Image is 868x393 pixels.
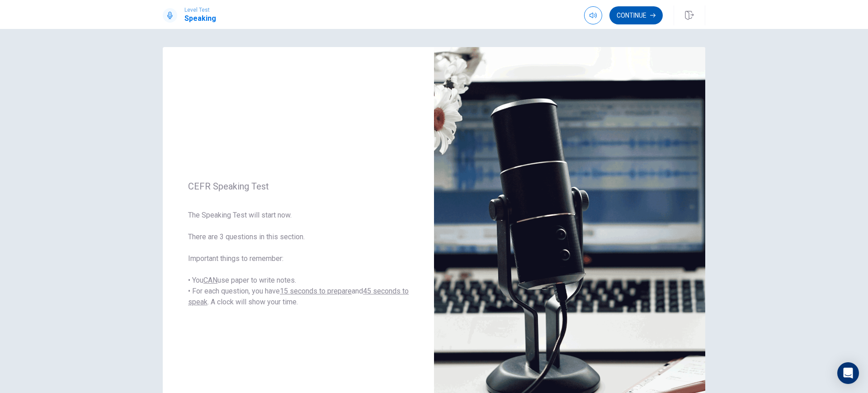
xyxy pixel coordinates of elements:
u: CAN [203,276,217,284]
span: CEFR Speaking Test [188,181,409,192]
u: 15 seconds to prepare [280,287,352,295]
div: Open Intercom Messenger [837,362,859,384]
h1: Speaking [184,13,216,24]
span: The Speaking Test will start now. There are 3 questions in this section. Important things to reme... [188,210,409,308]
span: Level Test [184,7,216,13]
button: Continue [609,6,663,24]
